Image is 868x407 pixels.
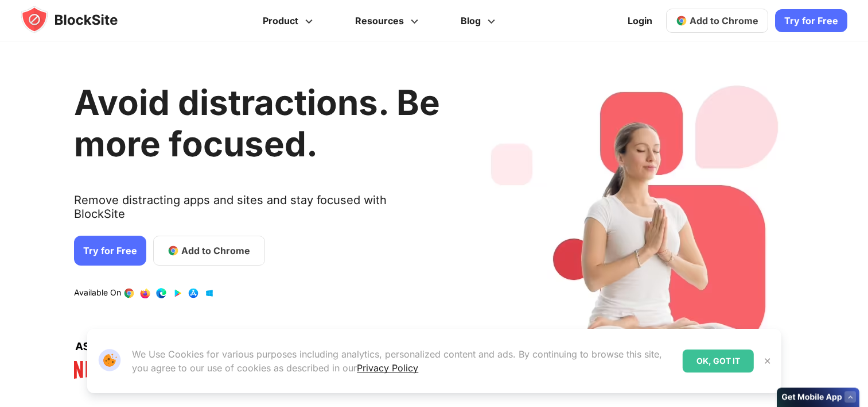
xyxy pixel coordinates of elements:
a: Add to Chrome [153,236,265,266]
a: Add to Chrome [666,9,768,33]
text: Available On [74,287,121,299]
span: Add to Chrome [181,244,250,258]
button: Close [760,354,775,368]
img: Close [763,356,772,366]
h1: Avoid distractions. Be more focused. [74,82,440,164]
a: Try for Free [74,236,146,266]
text: Remove distracting apps and sites and stay focused with BlockSite [74,193,440,230]
p: We Use Cookies for various purposes including analytics, personalized content and ads. By continu... [132,347,673,375]
img: chrome-icon.svg [676,15,687,26]
img: blocksite-icon.5d769676.svg [21,6,140,33]
a: Login [621,7,659,34]
a: Try for Free [775,9,847,32]
a: Privacy Policy [357,362,418,374]
span: Add to Chrome [690,15,758,26]
div: OK, GOT IT [683,350,754,373]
